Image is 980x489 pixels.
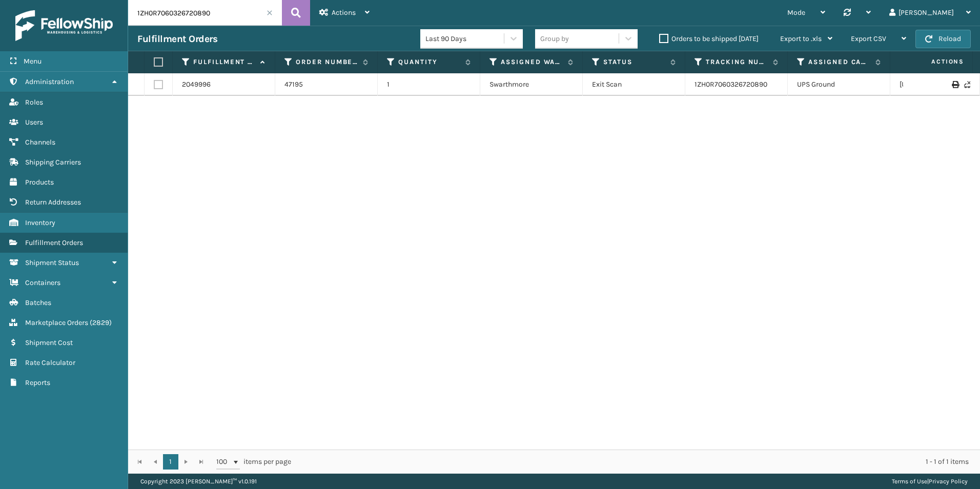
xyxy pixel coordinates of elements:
[163,454,178,470] a: 1
[787,8,805,17] span: Mode
[25,278,60,287] span: Containers
[706,57,768,67] label: Tracking Number
[332,8,356,17] span: Actions
[583,73,685,96] td: Exit Scan
[25,198,81,207] span: Return Addresses
[25,358,75,367] span: Rate Calculator
[25,138,55,147] span: Channels
[25,338,73,347] span: Shipment Cost
[24,57,42,66] span: Menu
[193,57,255,67] label: Fulfillment Order Id
[182,79,211,90] a: 2049996
[25,218,55,227] span: Inventory
[25,378,50,387] span: Reports
[216,454,291,470] span: items per page
[952,81,958,88] i: Print Label
[851,34,886,43] span: Export CSV
[216,457,232,467] span: 100
[929,478,968,485] a: Privacy Policy
[378,73,480,96] td: 1
[25,158,81,167] span: Shipping Carriers
[284,79,303,90] a: 47195
[892,478,927,485] a: Terms of Use
[892,474,968,489] div: |
[695,80,767,89] a: 1ZH0R7060326720890
[480,73,583,96] td: Swarthmore
[659,34,759,43] label: Orders to be shipped [DATE]
[964,81,970,88] i: Never Shipped
[780,34,822,43] span: Export to .xls
[425,33,505,44] div: Last 90 Days
[25,298,51,307] span: Batches
[25,318,88,327] span: Marketplace Orders
[25,77,74,86] span: Administration
[501,57,563,67] label: Assigned Warehouse
[25,178,54,187] span: Products
[25,258,79,267] span: Shipment Status
[15,10,113,41] img: logo
[808,57,870,67] label: Assigned Carrier Service
[540,33,569,44] div: Group by
[296,57,358,67] label: Order Number
[915,30,971,48] button: Reload
[398,57,460,67] label: Quantity
[137,33,217,45] h3: Fulfillment Orders
[25,98,43,107] span: Roles
[603,57,665,67] label: Status
[899,53,970,70] span: Actions
[25,118,43,127] span: Users
[140,474,257,489] p: Copyright 2023 [PERSON_NAME]™ v 1.0.191
[90,318,112,327] span: ( 2829 )
[305,457,969,467] div: 1 - 1 of 1 items
[25,238,83,247] span: Fulfillment Orders
[788,73,890,96] td: UPS Ground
